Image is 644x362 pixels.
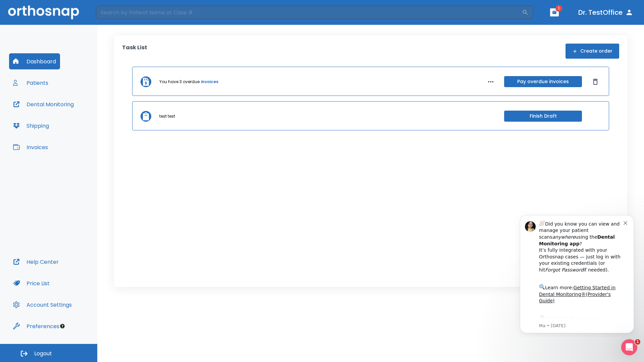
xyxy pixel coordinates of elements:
[635,339,640,345] span: 1
[9,118,53,134] button: Shipping
[576,6,636,18] button: Dr. TestOffice
[9,53,60,69] button: Dashboard
[201,79,218,85] a: invoices
[504,76,582,87] button: Pay overdue invoices
[96,6,522,19] input: Search by Patient Name or Case #
[504,111,582,122] button: Finish Draft
[29,105,114,139] div: Download the app: | ​ Let us know if you need help getting started!
[8,5,79,19] img: Orthosnap
[9,75,52,91] button: Patients
[114,10,119,16] button: Dismiss notification
[159,79,200,85] p: You have 3 overdue
[34,350,52,357] span: Logout
[590,76,601,87] button: Dismiss
[9,275,54,291] button: Price List
[566,44,619,59] button: Create order
[29,107,89,119] a: App Store
[9,96,78,112] button: Dental Monitoring
[59,323,65,329] div: Tooltip anchor
[510,209,644,337] iframe: Intercom notifications message
[9,139,52,155] button: Invoices
[29,114,114,120] p: Message from Ma, sent 7w ago
[9,297,76,313] button: Account Settings
[9,318,63,334] button: Preferences
[9,254,63,270] button: Help Center
[621,339,637,355] iframe: Intercom live chat
[159,113,175,119] p: test test
[555,5,562,12] span: 1
[122,44,147,59] p: Task List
